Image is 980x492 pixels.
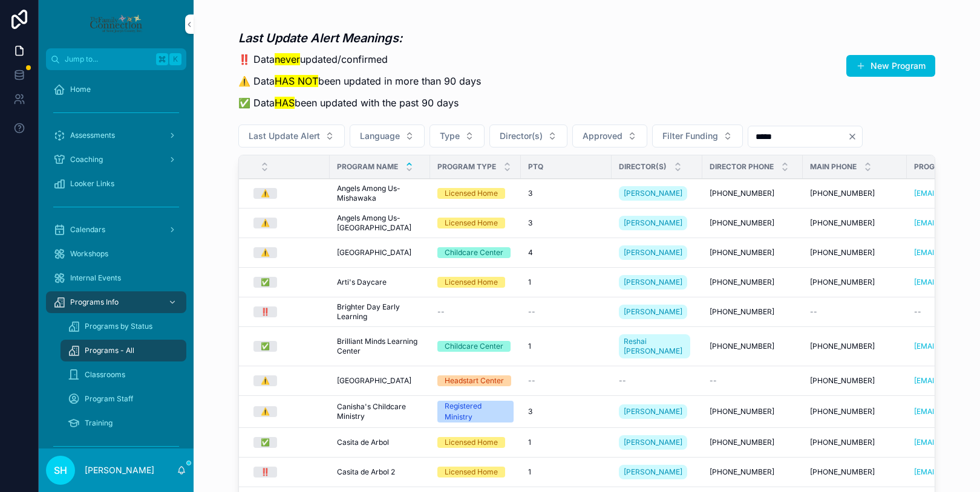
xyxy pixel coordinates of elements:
span: -- [437,307,445,317]
span: [PHONE_NUMBER] [810,467,875,477]
span: [PERSON_NAME] [624,218,682,228]
a: Headstart Center [437,375,514,386]
div: Licensed Home [445,277,498,288]
a: 3 [528,407,604,416]
a: -- [710,376,795,386]
span: [PERSON_NAME] [624,189,682,198]
a: ✅ [253,341,322,352]
span: 3 [528,189,532,198]
a: [PERSON_NAME] [619,243,695,262]
button: Select Button [572,125,647,147]
a: Assessments [46,125,186,146]
a: ✅ [253,437,322,448]
span: Coaching [70,155,103,164]
span: 4 [528,248,533,257]
span: -- [710,376,717,386]
span: [PHONE_NUMBER] [710,467,774,477]
span: Type [440,130,460,142]
span: 3 [528,407,532,416]
div: Licensed Home [445,218,498,228]
a: [PERSON_NAME] [619,184,695,203]
span: Director(s) [619,162,667,172]
a: [PHONE_NUMBER] [710,189,795,198]
span: 1 [528,438,531,447]
span: Assessments [70,131,115,140]
a: [PHONE_NUMBER] [810,277,900,287]
a: [PERSON_NAME] [619,465,687,479]
a: [PERSON_NAME] [619,245,687,260]
a: [PHONE_NUMBER] [710,307,795,317]
a: Angels Among Us-Mishawaka [337,184,423,203]
span: [PHONE_NUMBER] [810,376,875,386]
a: Casita de Arbol 2 [337,467,423,477]
a: Arti's Daycare [337,277,423,287]
a: [PHONE_NUMBER] [710,467,795,477]
span: [PERSON_NAME] [624,277,682,287]
a: Calendars [46,219,186,241]
button: Select Button [430,125,485,147]
a: -- [810,307,900,317]
span: [PHONE_NUMBER] [810,218,875,228]
span: Looker Links [70,179,114,189]
a: [PERSON_NAME] [619,404,687,419]
span: Reshai [PERSON_NAME] [624,337,685,356]
span: [PHONE_NUMBER] [810,248,875,257]
a: 1 [528,341,604,351]
mark: HAS NOT [275,75,318,87]
a: [PERSON_NAME] [619,435,687,450]
span: 1 [528,467,531,477]
div: Registered Ministry [445,401,506,422]
p: ✅ Data been updated with the past 90 days [238,95,481,110]
span: Approved [583,130,622,142]
a: Childcare Center [437,341,514,352]
span: [PERSON_NAME] [624,438,682,447]
a: ‼️ [253,467,322,477]
a: 3 [528,218,604,228]
span: Last Update Alert [249,130,320,142]
span: Home [70,85,91,94]
a: Looker Links [46,173,186,195]
div: ⚠️ [261,218,270,228]
span: Program Type [437,162,496,172]
span: [PERSON_NAME] [624,248,682,257]
a: -- [437,307,514,317]
a: [PERSON_NAME] [619,462,695,482]
span: [PHONE_NUMBER] [810,341,875,351]
a: New Program [846,55,935,77]
a: Programs - All [60,340,186,361]
span: [PHONE_NUMBER] [710,341,774,351]
a: 4 [528,248,604,257]
a: ⚠️ [253,218,322,228]
div: scrollable content [39,70,194,448]
a: ⚠️ [253,375,322,386]
a: [PERSON_NAME] [619,213,695,233]
a: Licensed Home [437,188,514,199]
a: Childcare Center [437,247,514,258]
a: [PERSON_NAME] [619,186,687,201]
span: Angels Among Us-[GEOGRAPHIC_DATA] [337,213,423,233]
a: Licensed Home [437,218,514,228]
a: [PHONE_NUMBER] [710,407,795,416]
button: Select Button [238,125,345,147]
a: [GEOGRAPHIC_DATA] [337,376,423,386]
span: [PERSON_NAME] [624,407,682,416]
span: -- [528,307,535,317]
a: Brilliant Minds Learning Center [337,337,423,356]
a: [PHONE_NUMBER] [810,248,900,257]
div: Licensed Home [445,188,498,199]
button: Jump to...K [46,48,186,70]
div: Headstart Center [445,375,504,386]
a: [PERSON_NAME] [619,216,687,230]
a: -- [528,376,604,386]
span: Language [360,130,400,142]
span: Casita de Arbol [337,438,389,447]
span: 1 [528,277,531,287]
span: Internal Events [70,273,121,283]
button: Select Button [489,125,567,147]
span: Brighter Day Early Learning [337,302,423,322]
div: ✅ [261,341,270,352]
a: [PHONE_NUMBER] [810,189,900,198]
img: App logo [89,15,143,34]
span: Calendars [70,225,105,235]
